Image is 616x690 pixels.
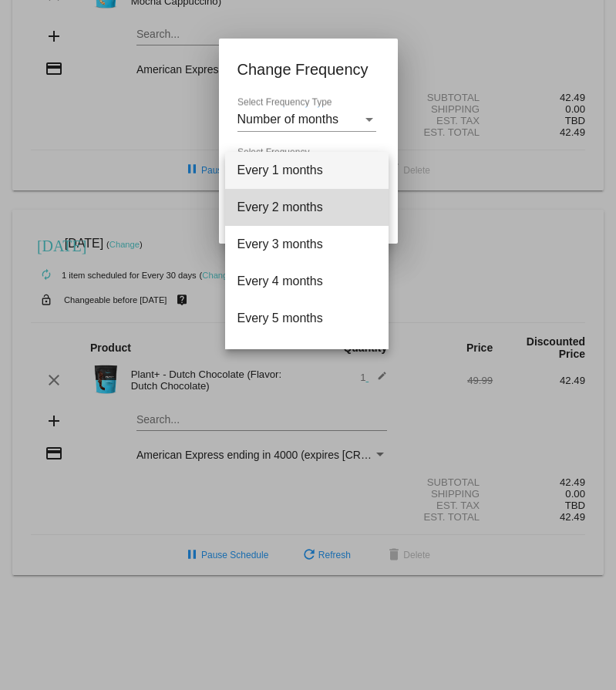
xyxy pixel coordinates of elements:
[237,337,376,374] span: Every 6 months
[237,263,376,300] span: Every 4 months
[237,152,376,189] span: Every 1 months
[237,189,376,226] span: Every 2 months
[237,226,376,263] span: Every 3 months
[237,300,376,337] span: Every 5 months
